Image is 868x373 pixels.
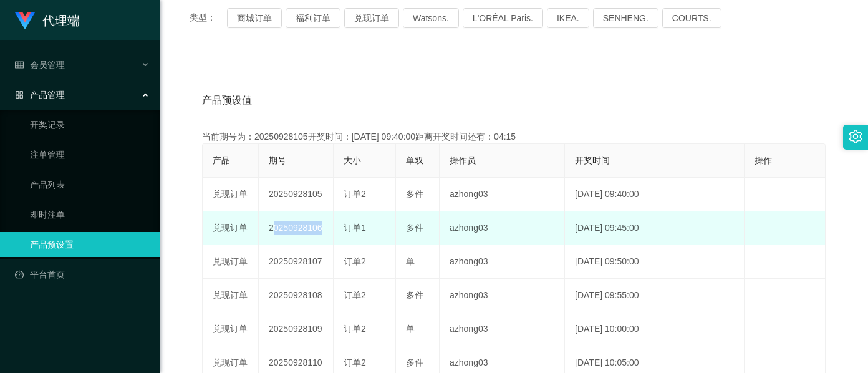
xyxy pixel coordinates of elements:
span: 多件 [406,357,423,367]
span: 订单2 [344,256,366,266]
i: 图标: appstore-o [15,90,24,99]
a: 即时注单 [30,202,150,227]
h1: 代理端 [42,1,80,41]
td: 20250928105 [259,178,334,211]
span: 开奖时间 [575,155,610,165]
td: 兑现订单 [203,211,259,245]
span: 产品 [213,155,230,165]
td: 20250928108 [259,279,334,312]
button: 福利订单 [286,8,340,28]
a: 产品列表 [30,172,150,197]
a: 代理端 [15,15,80,25]
span: 会员管理 [15,60,65,70]
span: 多件 [406,223,423,233]
span: 操作 [755,155,772,165]
span: 大小 [344,155,361,165]
td: 兑现订单 [203,279,259,312]
span: 单 [406,256,415,266]
img: logo.9652507e.png [15,12,35,30]
td: azhong03 [440,211,565,245]
span: 订单2 [344,324,366,334]
td: azhong03 [440,178,565,211]
a: 图标: dashboard平台首页 [15,262,150,287]
button: 兑现订单 [344,8,399,28]
button: SENHENG. [593,8,658,28]
span: 产品预设值 [202,93,252,108]
td: 兑现订单 [203,312,259,346]
td: azhong03 [440,279,565,312]
button: COURTS. [662,8,721,28]
td: [DATE] 10:00:00 [565,312,745,346]
span: 单 [406,324,415,334]
td: 20250928109 [259,312,334,346]
button: IKEA. [547,8,589,28]
span: 多件 [406,189,423,199]
span: 多件 [406,290,423,300]
a: 产品预设置 [30,232,150,257]
span: 订单2 [344,357,366,367]
div: 当前期号为：20250928105开奖时间：[DATE] 09:40:00距离开奖时间还有：04:15 [202,130,826,143]
button: Watsons. [403,8,459,28]
td: [DATE] 09:55:00 [565,279,745,312]
td: 20250928106 [259,211,334,245]
button: L'ORÉAL Paris. [463,8,543,28]
td: 兑现订单 [203,245,259,279]
i: 图标: setting [849,130,862,143]
span: 订单1 [344,223,366,233]
button: 商城订单 [227,8,282,28]
a: 注单管理 [30,142,150,167]
span: 单双 [406,155,423,165]
i: 图标: table [15,61,24,69]
span: 类型： [190,8,227,28]
span: 期号 [269,155,286,165]
td: azhong03 [440,312,565,346]
span: 操作员 [450,155,476,165]
td: [DATE] 09:40:00 [565,178,745,211]
td: 20250928107 [259,245,334,279]
span: 订单2 [344,189,366,199]
td: azhong03 [440,245,565,279]
td: [DATE] 09:45:00 [565,211,745,245]
td: 兑现订单 [203,178,259,211]
span: 产品管理 [15,90,65,100]
td: [DATE] 09:50:00 [565,245,745,279]
a: 开奖记录 [30,112,150,137]
span: 订单2 [344,290,366,300]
